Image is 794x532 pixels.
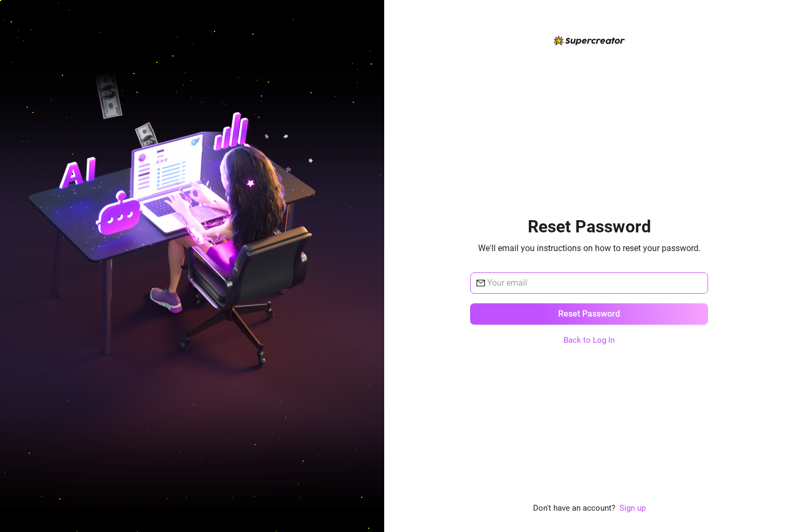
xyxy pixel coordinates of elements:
span: Don't have an account? [533,502,615,515]
a: Sign up [620,502,646,515]
img: logo-BBDzfeDw.svg [554,36,625,45]
h2: Reset Password [528,216,651,238]
a: Back to Log In [563,335,615,345]
span: Reset Password [558,309,620,319]
a: Sign up [620,503,646,513]
span: We'll email you instructions on how to reset your password. [478,241,701,255]
input: Your email [487,277,702,289]
button: Reset Password [470,303,708,325]
a: Back to Log In [563,334,615,347]
span: mail [477,279,485,287]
